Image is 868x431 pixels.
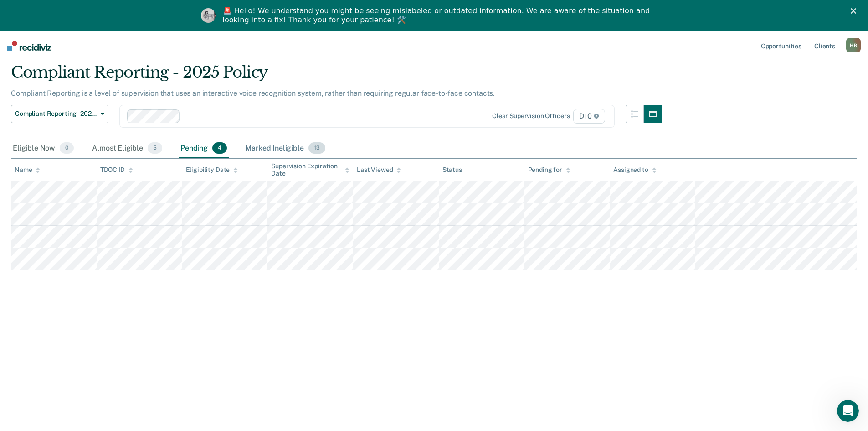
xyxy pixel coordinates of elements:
div: Clear supervision officers [492,112,570,120]
div: Eligibility Date [186,166,238,174]
div: Almost Eligible5 [90,139,164,159]
p: Compliant Reporting is a level of supervision that uses an interactive voice recognition system, ... [11,89,495,98]
div: Last Viewed [357,166,401,174]
span: 13 [308,142,325,154]
img: Recidiviz [7,41,51,51]
a: Clients [812,31,837,60]
div: H B [846,38,861,52]
div: Status [442,166,462,174]
span: 0 [60,142,74,154]
button: HB [846,38,861,52]
button: Compliant Reporting - 2025 Policy [11,105,108,123]
div: Eligible Now0 [11,139,76,159]
div: Pending for [528,166,570,174]
div: TDOC ID [100,166,133,174]
div: Name [15,166,40,174]
a: Opportunities [759,31,803,60]
div: Supervision Expiration Date [271,162,349,178]
span: 4 [212,142,227,154]
div: Compliant Reporting - 2025 Policy [11,63,662,89]
span: Compliant Reporting - 2025 Policy [15,110,97,118]
div: Pending4 [179,139,229,159]
img: Profile image for Kim [201,8,216,23]
div: Assigned to [613,166,656,174]
span: 5 [148,142,162,154]
div: 🚨 Hello! We understand you might be seeing mislabeled or outdated information. We are aware of th... [223,6,653,25]
div: Marked Ineligible13 [243,139,327,159]
div: Close [851,8,860,14]
span: D10 [573,109,605,124]
iframe: Intercom live chat [837,400,859,422]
